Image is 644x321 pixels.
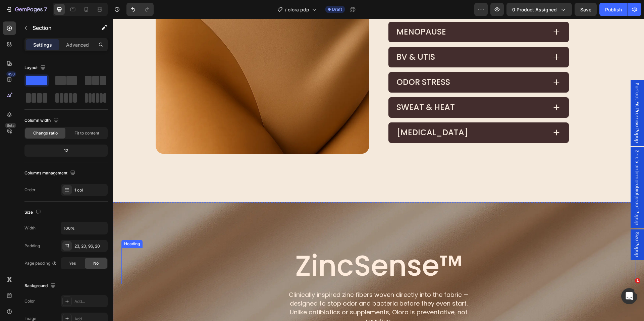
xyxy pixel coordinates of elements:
iframe: Design area [113,19,644,321]
div: Page padding [24,260,57,266]
div: Publish [605,6,622,13]
span: Save [580,7,591,12]
div: 450 [6,71,16,77]
div: Order [24,187,36,193]
div: Layout [24,63,47,72]
div: 1 col [74,187,106,193]
div: Beta [5,123,16,128]
button: Save [575,3,597,16]
div: Columns management [24,169,77,178]
div: Column width [24,116,60,125]
span: Draft [332,6,342,12]
span: 1 [635,278,640,283]
span: Yes [69,260,76,266]
div: Size [24,208,42,217]
span: Perfect Fit Promise Popup [521,64,528,124]
input: Auto [61,222,107,234]
p: Settings [33,41,52,48]
iframe: Intercom live chat [621,288,637,304]
button: 7 [3,3,50,16]
button: 0 product assigned [506,3,572,16]
span: No [93,260,99,266]
div: Add... [74,299,106,305]
span: 0 product assigned [512,6,557,13]
h2: ZincSense™ [8,229,523,266]
div: Undo/Redo [126,3,154,16]
div: Width [24,225,36,231]
span: Fit to content [74,130,99,136]
span: olora pdp [288,6,309,13]
p: Section [33,24,88,32]
p: [MEDICAL_DATA] [283,110,355,118]
div: Color [24,298,35,304]
div: Heading [10,222,28,228]
p: 7 [44,5,47,13]
span: / [285,6,286,13]
div: Padding [24,243,40,249]
div: 23, 20, 96, 20 [74,243,106,249]
p: Advanced [66,41,89,48]
span: Change ratio [33,130,58,136]
div: 12 [26,146,106,155]
p: BV & UTIs [283,34,322,42]
span: Zinc’s antimicrobial proof Popup [521,131,528,207]
button: Publish [599,3,628,16]
span: Size Popup [521,213,528,238]
p: Odor Stress [283,59,337,67]
p: Sweat & Heat [283,85,342,93]
p: Clinically inspired zinc fibers woven directly into the fabric — designed to stop odor and bacter... [174,272,358,307]
div: Background [24,281,57,290]
p: Menopause [283,9,333,17]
